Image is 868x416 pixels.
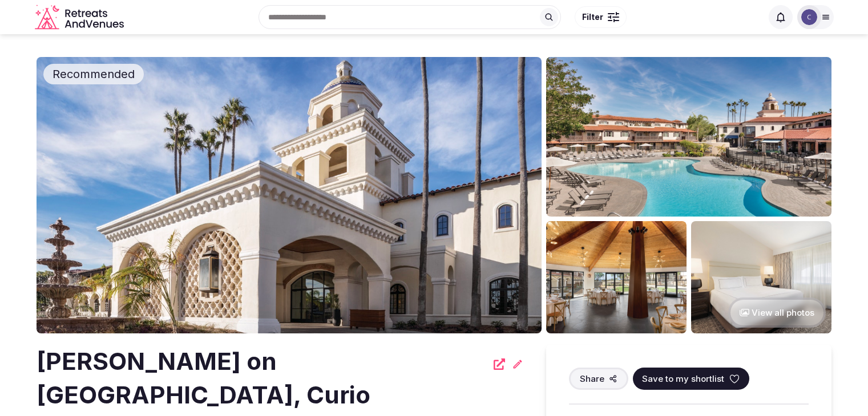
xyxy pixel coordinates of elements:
span: Recommended [48,66,139,82]
button: View all photos [728,297,826,328]
a: Visit the homepage [35,5,126,30]
span: Save to my shortlist [642,373,724,385]
img: Venue cover photo [37,57,542,333]
img: Catherine Mesina [801,9,817,25]
button: Filter [575,6,627,28]
span: Filter [582,11,603,23]
svg: Retreats and Venues company logo [35,5,126,30]
span: Share [580,373,604,385]
button: Save to my shortlist [633,368,749,390]
img: Venue gallery photo [546,221,687,333]
img: Venue gallery photo [691,221,831,333]
img: Venue gallery photo [546,57,831,217]
button: Share [569,368,628,390]
div: Recommended [43,64,144,84]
